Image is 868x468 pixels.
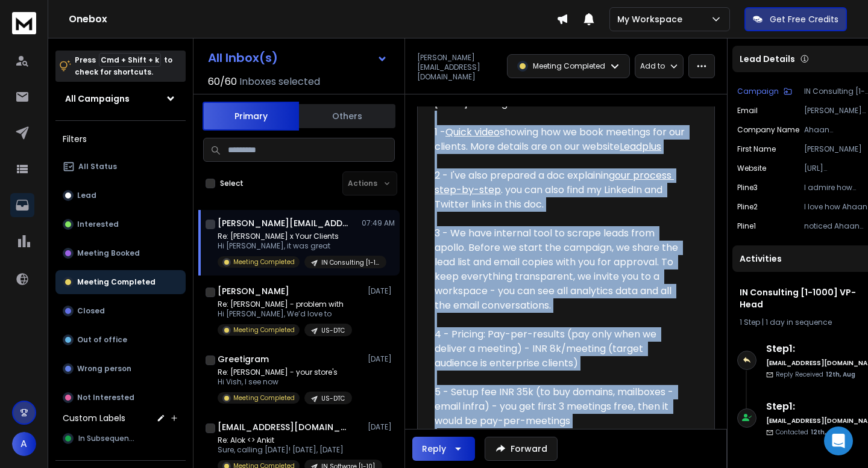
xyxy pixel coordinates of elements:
[412,437,475,461] button: Reply
[77,191,96,200] p: Lead
[368,286,395,296] p: [DATE]
[55,357,186,381] button: Wrong person
[445,125,500,139] a: Quick video
[12,12,36,34] img: logo
[368,354,395,364] p: [DATE]
[776,428,840,437] p: Contacted
[218,300,352,309] p: Re: [PERSON_NAME] - problem with
[218,217,350,229] h1: [PERSON_NAME][EMAIL_ADDRESS][DOMAIN_NAME]
[617,13,687,25] p: My Workspace
[218,241,362,251] p: Hi [PERSON_NAME], it was great
[362,218,395,228] p: 07:49 AM
[776,370,855,379] p: Reply Received
[233,257,295,266] p: Meeting Completed
[620,140,661,153] a: Leadplus
[218,377,352,387] p: Hi Vish, I see now
[220,179,244,188] label: Select
[218,445,362,455] p: Sure, calling [DATE]! [DATE], [DATE]
[55,241,186,265] button: Meeting Booked
[203,102,299,131] button: Primary
[824,426,853,455] div: Open Intercom Messenger
[770,13,838,25] p: Get Free Credits
[740,317,760,327] span: 1 Step
[737,221,756,231] p: pline1
[435,385,688,428] div: 5 - Setup fee INR 35k (to buy domains, mailboxes - email infra) - you get first 3 meetings free, ...
[218,232,362,241] p: Re: [PERSON_NAME] x Your Clients
[55,155,186,179] button: All Status
[435,327,688,371] div: 4 - Pricing: Pay-per-results (pay only when we deliver a meeting) - INR 8k/meeting (target audien...
[55,212,186,236] button: Interested
[422,443,446,455] div: Reply
[737,202,758,212] p: pline2
[65,93,130,105] h1: All Campaigns
[435,168,674,197] a: our process step-by-step
[737,87,792,96] button: Campaign
[485,437,558,461] button: Forward
[78,434,137,443] span: In Subsequence
[99,53,161,67] span: Cmd + Shift + k
[55,131,186,147] h3: Filters
[77,335,127,345] p: Out of office
[737,144,776,154] p: First Name
[737,106,758,115] p: Email
[218,421,350,433] h1: [EMAIL_ADDRESS][DOMAIN_NAME]
[368,422,395,432] p: [DATE]
[435,168,688,212] div: 2 - I've also prepared a doc explaining . you can also find my LinkedIn and Twitter links in this...
[77,220,119,229] p: Interested
[77,364,131,374] p: Wrong person
[233,393,295,402] p: Meeting Completed
[75,54,172,78] p: Press to check for shortcuts.
[533,61,605,71] p: Meeting Completed
[435,226,688,313] div: 3 - We have internal tool to scrape leads from apollo. Before we start the campaign, we share the...
[218,368,352,377] p: Re: [PERSON_NAME] - your store's
[77,393,134,402] p: Not Interested
[744,7,847,31] button: Get Free Credits
[737,164,766,173] p: website
[435,125,688,154] div: 1 - showing how we book meetings for our clients. More details are on our website
[77,277,156,287] p: Meeting Completed
[55,328,186,352] button: Out of office
[55,426,186,451] button: In Subsequence
[740,53,795,65] p: Lead Details
[811,428,840,437] span: 12th, Aug
[69,12,556,26] h1: Onebox
[233,325,295,334] p: Meeting Completed
[737,125,799,135] p: Company Name
[321,258,379,267] p: IN Consulting [1-1000] VP-Head
[218,436,362,445] p: Re: Alok <> Ankit
[826,370,855,379] span: 12th, Aug
[218,285,289,297] h1: [PERSON_NAME]
[766,317,832,327] span: 1 day in sequence
[198,46,397,70] button: All Inbox(s)
[77,248,140,258] p: Meeting Booked
[55,183,186,208] button: Lead
[218,353,269,365] h1: Greetigram
[12,432,36,456] button: A
[55,87,186,111] button: All Campaigns
[239,75,320,89] h3: Inboxes selected
[78,162,117,171] p: All Status
[640,61,665,71] p: Add to
[208,52,278,64] h1: All Inbox(s)
[299,103,395,129] button: Others
[321,394,345,403] p: US-DTC
[63,412,125,424] h3: Custom Labels
[737,183,758,192] p: pline3
[55,270,186,294] button: Meeting Completed
[321,326,345,335] p: US-DTC
[55,386,186,410] button: Not Interested
[417,53,500,82] p: [PERSON_NAME][EMAIL_ADDRESS][DOMAIN_NAME]
[208,75,237,89] span: 60 / 60
[55,299,186,323] button: Closed
[737,87,779,96] p: Campaign
[77,306,105,316] p: Closed
[218,309,352,319] p: Hi [PERSON_NAME], We’d love to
